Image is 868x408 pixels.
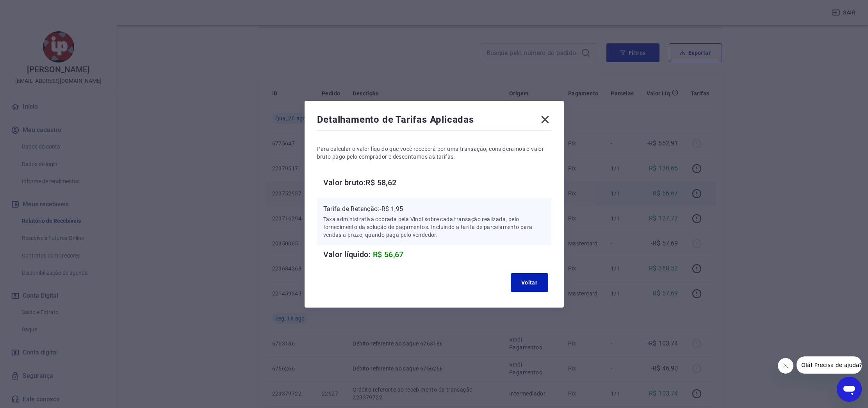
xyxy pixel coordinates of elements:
[5,5,66,12] span: Olá! Precisa de ajuda?
[373,250,404,259] span: R$ 56,67
[511,273,548,292] button: Voltar
[797,356,862,374] iframe: Mensagem da empresa
[323,215,545,239] p: Taxa administrativa cobrada pela Vindi sobre cada transação realizada, pelo fornecimento da soluç...
[323,248,551,261] h6: Valor líquido:
[323,176,551,189] h6: Valor bruto: R$ 58,62
[323,204,545,214] p: Tarifa de Retenção: -R$ 1,95
[837,377,862,402] iframe: Botão para abrir a janela de mensagens
[778,358,793,374] iframe: Fechar mensagem
[317,113,551,129] div: Detalhamento de Tarifas Aplicadas
[317,145,551,161] p: Para calcular o valor líquido que você receberá por uma transação, consideramos o valor bruto pag...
